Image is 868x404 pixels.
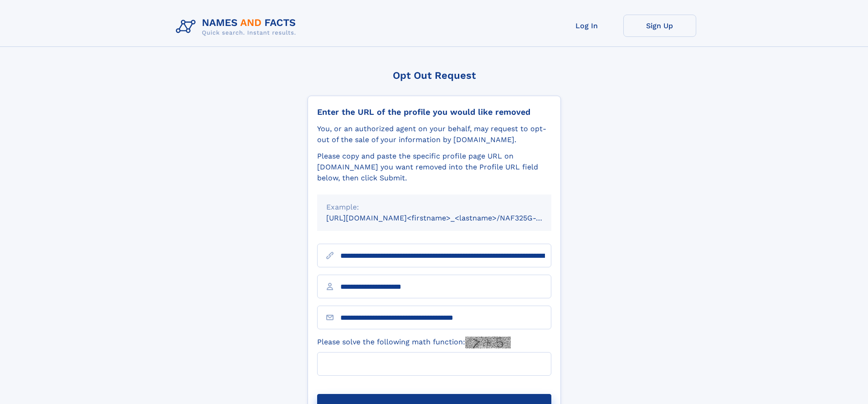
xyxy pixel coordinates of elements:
div: Enter the URL of the profile you would like removed [317,107,551,117]
a: Sign Up [623,15,696,37]
img: Logo Names and Facts [172,15,303,39]
small: [URL][DOMAIN_NAME]<firstname>_<lastname>/NAF325G-xxxxxxxx [326,214,569,222]
div: Please copy and paste the specific profile page URL on [DOMAIN_NAME] you want removed into the Pr... [317,151,551,184]
label: Please solve the following math function: [317,337,511,348]
div: Example: [326,202,542,213]
a: Log In [550,15,623,37]
div: You, or an authorized agent on your behalf, may request to opt-out of the sale of your informatio... [317,123,551,145]
div: Opt Out Request [308,70,561,81]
